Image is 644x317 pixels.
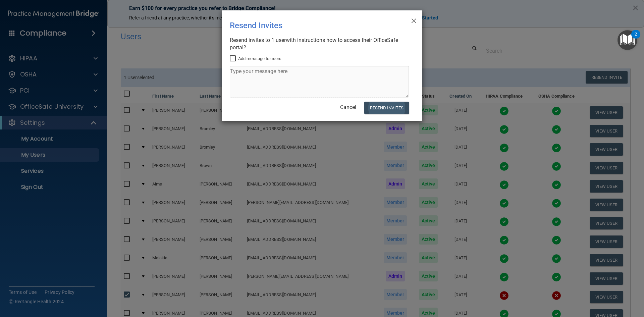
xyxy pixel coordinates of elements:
[411,13,417,27] span: ×
[364,102,409,114] button: Resend Invites
[635,34,637,43] div: 2
[230,56,237,61] input: Add message to users
[618,30,637,50] button: Open Resource Center, 2 new notifications
[340,104,356,110] a: Cancel
[230,16,387,35] div: Resend Invites
[230,55,281,63] label: Add message to users
[230,37,409,51] div: Resend invites to 1 user with instructions how to access their OfficeSafe portal?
